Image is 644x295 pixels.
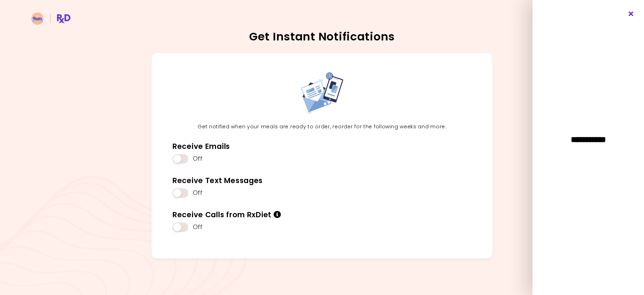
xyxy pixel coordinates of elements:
[172,176,263,185] div: Receive Text Messages
[193,189,203,197] span: Off
[31,13,70,25] img: RxDiet
[172,142,230,151] div: Receive Emails
[193,155,203,163] span: Off
[193,223,203,231] span: Off
[31,31,613,42] h2: Get Instant Notifications
[167,123,477,131] p: Get notified when your meals are ready to order, reorder for the following weeks and more.
[628,12,635,16] i: Close
[274,211,281,218] i: Info
[172,210,281,219] div: Receive Calls from RxDiet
